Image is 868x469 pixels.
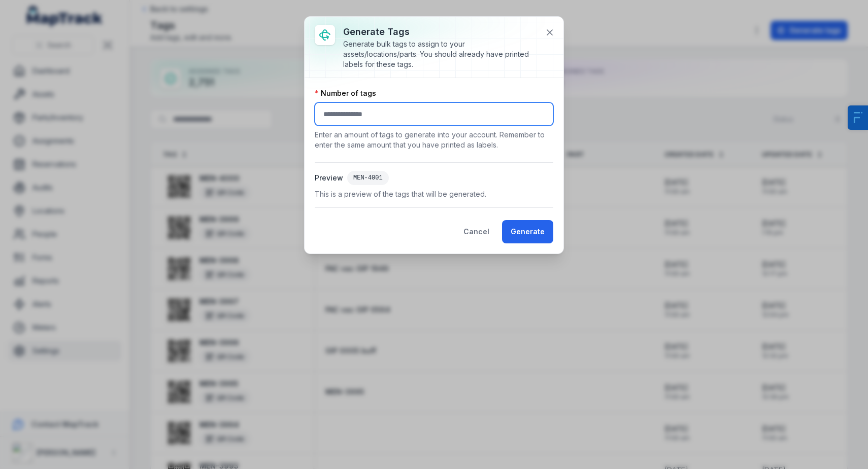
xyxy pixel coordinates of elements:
[315,189,553,199] span: This is a preview of the tags that will be generated.
[343,25,537,39] h3: Generate tags
[343,39,537,69] div: Generate bulk tags to assign to your assets/locations/parts. You should already have printed labe...
[315,173,347,183] span: Preview
[347,171,389,185] div: MEN-4001
[315,130,553,150] p: Enter an amount of tags to generate into your account. Remember to enter the same amount that you...
[455,220,498,243] button: Cancel
[315,88,376,98] label: Number of tags
[502,220,553,243] button: Generate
